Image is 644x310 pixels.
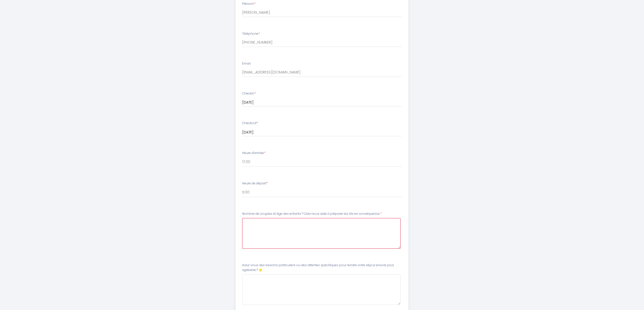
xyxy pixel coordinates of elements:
label: Checkin [242,91,256,96]
label: Email [242,61,251,66]
label: Checkout [242,121,258,126]
label: Nombre de couples et âge des enfants ? Cela nous aide à préparer les lits en conséquence. [242,211,382,216]
label: Heure d'arrivée [242,151,265,156]
label: Prénom [242,2,256,6]
label: Avez-vous des besoins particuliers ou des attentes spécifiques pour rendre votre séjour encore pl... [242,263,402,273]
label: Téléphone [242,31,260,36]
label: Heure de départ [242,181,268,186]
